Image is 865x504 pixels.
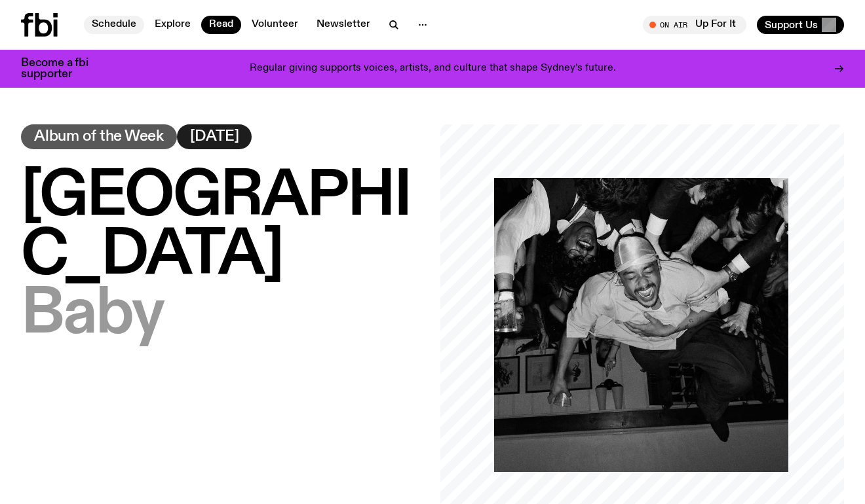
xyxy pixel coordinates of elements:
[21,282,163,348] span: Baby
[190,130,239,144] span: [DATE]
[201,16,241,34] a: Read
[34,130,164,144] span: Album of the Week
[494,178,788,472] img: A black and white upside down image of Dijon, held up by a group of people. His eyes are closed a...
[84,16,144,34] a: Schedule
[21,164,411,289] span: [GEOGRAPHIC_DATA]
[244,16,306,34] a: Volunteer
[309,16,378,34] a: Newsletter
[765,19,818,31] span: Support Us
[250,63,616,75] p: Regular giving supports voices, artists, and culture that shape Sydney’s future.
[757,16,844,34] button: Support Us
[147,16,199,34] a: Explore
[21,58,105,80] h3: Become a fbi supporter
[643,16,746,34] button: On AirUp For It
